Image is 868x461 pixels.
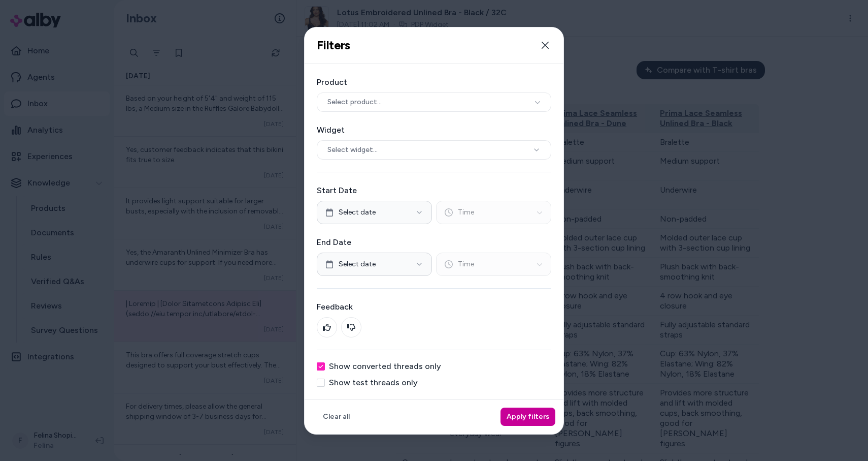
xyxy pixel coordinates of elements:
span: Select date [339,259,376,269]
label: Widget [317,124,551,136]
button: Apply filters [500,408,555,426]
span: Select product... [327,97,382,107]
span: Select date [339,207,376,218]
label: Show test threads only [329,379,418,387]
label: Feedback [317,301,551,313]
button: Clear all [317,408,356,426]
label: Show converted threads only [329,362,441,371]
button: Select date [317,253,432,276]
h2: Filters [317,38,350,53]
label: Product [317,76,551,88]
button: Select date [317,201,432,224]
label: End Date [317,236,551,249]
label: Start Date [317,185,551,197]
